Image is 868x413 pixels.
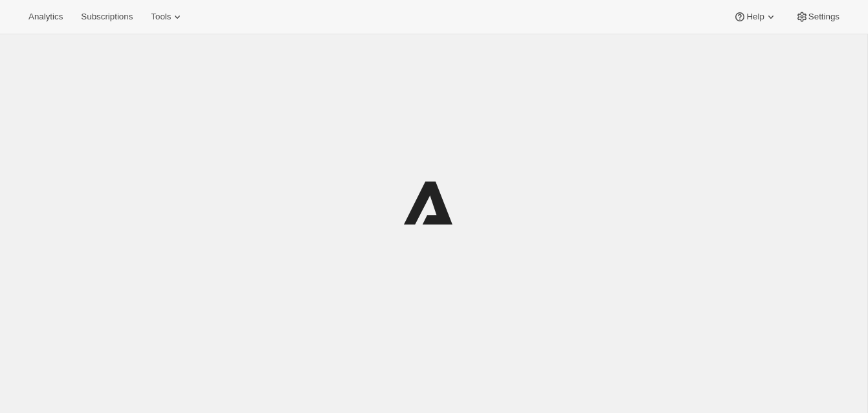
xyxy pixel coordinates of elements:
button: Analytics [21,8,71,26]
button: Subscriptions [73,8,140,26]
button: Help [726,8,785,26]
span: Subscriptions [81,12,133,22]
span: Settings [808,12,840,22]
button: Tools [143,8,192,26]
span: Analytics [28,12,63,22]
button: Settings [788,8,847,26]
span: Tools [151,12,171,22]
span: Help [746,12,764,22]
